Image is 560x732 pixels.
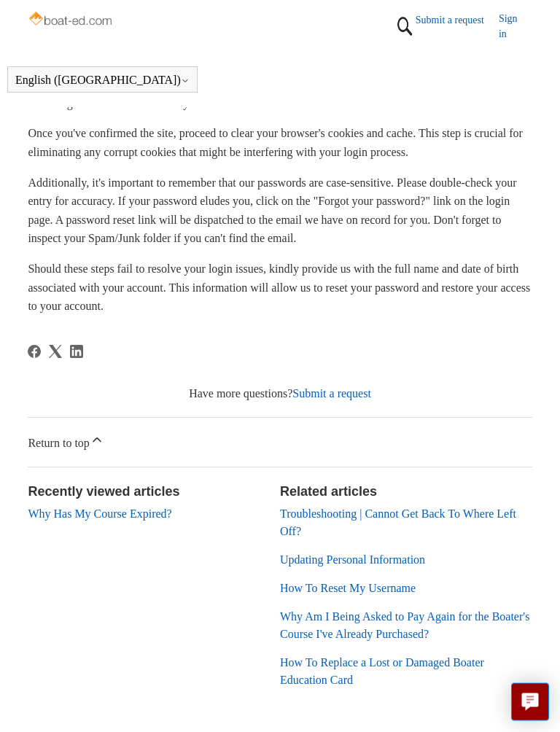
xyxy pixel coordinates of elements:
button: English ([GEOGRAPHIC_DATA]) [15,74,190,87]
a: LinkedIn [70,346,83,359]
a: Submit a request [292,388,371,400]
a: Troubleshooting | Cannot Get Back To Where Left Off? [280,508,516,538]
svg: Share this page on X Corp [49,346,62,359]
h2: Recently viewed articles [28,483,265,502]
a: Updating Personal Information [280,554,425,566]
svg: Share this page on Facebook [28,346,41,359]
h2: Related articles [280,483,532,502]
p: Should these steps fail to resolve your login issues, kindly provide us with the full name and da... [28,260,532,316]
a: Why Has My Course Expired? [28,508,171,521]
img: 01HZPCYTXV3JW8MJV9VD7EMK0H [394,11,416,42]
div: Have more questions? [28,386,532,403]
a: Sign in [499,11,532,42]
a: How To Replace a Lost or Damaged Boater Education Card [280,657,484,687]
p: Once you've confirmed the site, proceed to clear your browser's cookies and cache. This step is c... [28,125,532,162]
a: Submit a request [416,12,499,28]
p: Additionally, it's important to remember that our passwords are case-sensitive. Please double-che... [28,174,532,249]
a: Return to top [28,418,532,467]
a: X Corp [49,346,62,359]
img: Boat-Ed Help Center home page [28,9,115,31]
a: How To Reset My Username [280,583,416,595]
a: Facebook [28,346,41,359]
button: Live chat [511,683,549,721]
svg: Share this page on LinkedIn [70,346,83,359]
a: Why Am I Being Asked to Pay Again for the Boater's Course I've Already Purchased? [280,611,529,641]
